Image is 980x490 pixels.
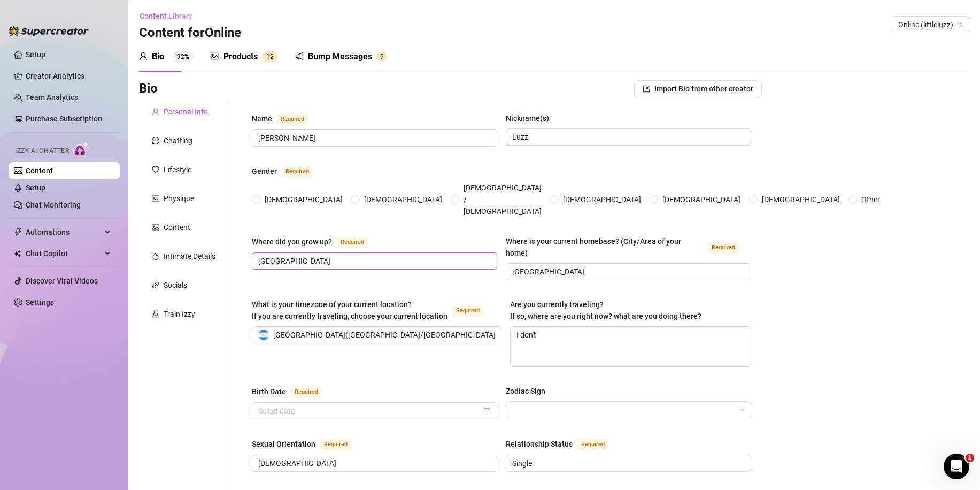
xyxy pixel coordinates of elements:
[506,112,557,124] label: Nickname(s)
[26,93,78,102] a: Team Analytics
[26,183,45,192] a: Setup
[152,224,159,231] span: picture
[266,53,270,60] span: 1
[252,438,315,450] div: Sexual Orientation
[164,164,191,175] div: Lifestyle
[452,305,484,317] span: Required
[152,166,159,173] span: heart
[164,135,192,147] div: Chatting
[252,235,380,248] label: Where did you grow up?
[14,228,22,236] span: thunderbolt
[164,308,195,320] div: Train Izzy
[577,439,609,450] span: Required
[26,224,102,241] span: Automations
[152,195,159,202] span: idcard
[506,438,573,450] div: Relationship Status
[211,52,219,60] span: picture
[506,235,703,259] div: Where is your current homebase? (City/Area of your home)
[290,386,322,398] span: Required
[258,132,489,144] input: Name
[252,165,277,177] div: Gender
[944,454,969,479] iframe: Intercom live chat
[164,250,215,262] div: Intimate Details
[276,113,308,125] span: Required
[164,193,194,204] div: Physique
[707,242,739,254] span: Required
[252,236,332,248] div: Where did you grow up?
[258,457,489,469] input: Sexual Orientation
[139,52,148,60] span: user
[295,52,304,60] span: notification
[512,457,743,469] input: Relationship Status
[262,51,278,62] sup: 12
[258,405,481,417] input: Birth Date
[152,50,164,63] div: Bio
[273,327,546,343] span: [GEOGRAPHIC_DATA] ( [GEOGRAPHIC_DATA]/[GEOGRAPHIC_DATA]/Buenos_Aires )
[252,386,286,397] div: Birth Date
[139,7,201,25] button: Content Library
[26,245,102,262] span: Chat Copilot
[252,438,364,450] label: Sexual Orientation
[15,146,69,156] span: Izzy AI Chatter
[152,310,159,318] span: experiment
[270,53,274,60] span: 2
[152,108,159,116] span: user
[658,194,745,205] span: [DEMOGRAPHIC_DATA]
[506,385,545,397] div: Zodiac Sign
[308,50,372,63] div: Bump Messages
[376,51,387,62] sup: 9
[140,12,192,20] span: Content Library
[26,298,54,307] a: Settings
[758,194,844,205] span: [DEMOGRAPHIC_DATA]
[9,26,89,36] img: logo-BBDzfeDw.svg
[252,385,334,398] label: Birth Date
[164,221,190,233] div: Content
[512,131,743,143] input: Nickname(s)
[258,255,489,267] input: Where did you grow up?
[223,50,258,63] div: Products
[336,236,368,248] span: Required
[26,110,111,127] a: Purchase Subscription
[252,300,447,320] span: What is your timezone of your current location? If you are currently traveling, choose your curre...
[152,137,159,144] span: message
[643,85,650,93] span: import
[511,327,751,366] textarea: I don't
[26,50,45,59] a: Setup
[139,25,241,42] h3: Content for Online
[164,106,208,118] div: Personal Info
[26,277,98,285] a: Discover Viral Videos
[506,438,621,450] label: Relationship Status
[26,201,81,209] a: Chat Monitoring
[164,279,187,291] div: Socials
[857,194,884,205] span: Other
[252,165,325,178] label: Gender
[152,281,159,289] span: link
[459,182,546,217] span: [DEMOGRAPHIC_DATA] / [DEMOGRAPHIC_DATA]
[260,194,347,205] span: [DEMOGRAPHIC_DATA]
[510,300,701,320] span: Are you currently traveling? If so, where are you right now? what are you doing there?
[73,142,90,157] img: AI Chatter
[360,194,446,205] span: [DEMOGRAPHIC_DATA]
[258,330,269,340] img: ar
[966,454,974,462] span: 1
[634,80,762,97] button: Import Bio from other creator
[654,85,753,93] span: Import Bio from other creator
[152,252,159,260] span: fire
[14,250,21,257] img: Chat Copilot
[320,439,352,450] span: Required
[380,53,384,60] span: 9
[506,235,751,259] label: Where is your current homebase? (City/Area of your home)
[898,17,963,33] span: Online (littleluzz)
[173,51,194,62] sup: 92%
[512,266,743,278] input: Where is your current homebase? (City/Area of your home)
[26,67,111,85] a: Creator Analytics
[506,112,549,124] div: Nickname(s)
[252,113,272,125] div: Name
[139,80,158,97] h3: Bio
[559,194,645,205] span: [DEMOGRAPHIC_DATA]
[506,385,553,397] label: Zodiac Sign
[26,166,53,175] a: Content
[252,112,320,125] label: Name
[957,21,963,28] span: team
[281,166,313,178] span: Required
